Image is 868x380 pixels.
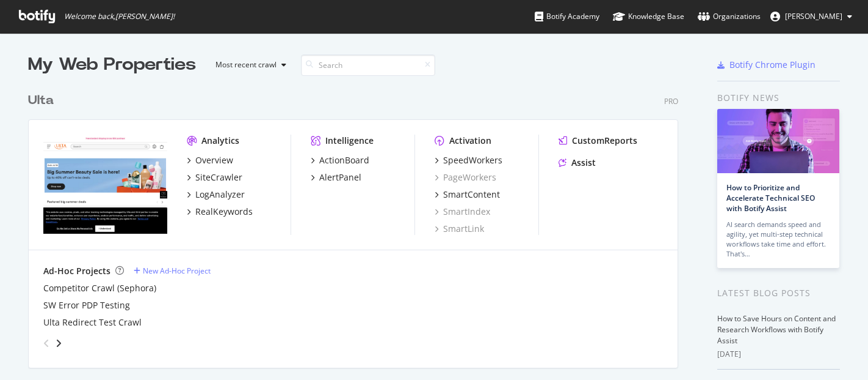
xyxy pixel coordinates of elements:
div: angle-left [38,333,54,353]
a: New Ad-Hoc Project [134,266,211,276]
a: Competitor Crawl (Sephora) [43,282,156,294]
button: Most recent crawl [206,55,291,75]
div: New Ad-Hoc Project [143,266,211,276]
div: Pro [664,96,678,106]
div: Latest Blog Posts [717,286,840,300]
div: Overview [195,154,233,166]
img: How to Prioritize and Accelerate Technical SEO with Botify Assist [717,109,839,173]
div: Most recent crawl [215,61,277,69]
span: Welcome back, [PERSON_NAME] ! [64,12,175,21]
div: Knowledge Base [613,10,684,23]
a: ActionBoard [311,154,369,166]
div: Intelligence [325,135,374,147]
div: Organizations [698,10,761,23]
div: AI search demands speed and agility, yet multi-step technical workflows take time and effort. Tha... [726,220,830,259]
div: SiteCrawler [195,171,242,184]
a: Ulta Redirect Test Crawl [43,316,142,329]
a: How to Prioritize and Accelerate Technical SEO with Botify Assist [726,182,815,214]
div: ActionBoard [319,154,369,166]
a: SW Error PDP Testing [43,299,130,311]
div: AlertPanel [319,171,361,184]
div: Analytics [201,135,239,147]
div: Botify Academy [535,10,599,23]
input: Search [301,54,435,76]
a: SmartContent [435,188,500,201]
a: SmartLink [435,223,484,235]
a: SiteCrawler [187,171,242,184]
div: LogAnalyzer [195,188,245,201]
div: Activation [449,135,491,147]
a: How to Save Hours on Content and Research Workflows with Botify Assist [717,313,836,346]
a: Ulta [28,92,59,110]
a: SpeedWorkers [435,154,502,166]
a: Assist [559,157,596,169]
img: www.ulta.com [43,135,167,234]
a: PageWorkers [435,171,496,184]
a: Botify Chrome Plugin [717,59,816,71]
a: RealKeywords [187,206,253,218]
div: Botify news [717,91,840,105]
div: SmartContent [443,188,500,201]
div: Assist [571,157,596,169]
button: [PERSON_NAME] [761,7,862,26]
div: angle-right [54,337,63,349]
a: AlertPanel [311,171,361,184]
a: SmartIndex [435,206,490,218]
div: Ulta [28,92,54,110]
a: CustomReports [559,135,637,147]
div: [DATE] [717,349,840,360]
a: Overview [187,154,233,166]
div: SpeedWorkers [443,154,502,166]
div: CustomReports [572,135,637,147]
div: My Web Properties [28,53,196,77]
div: Ad-Hoc Projects [43,265,110,277]
div: Botify Chrome Plugin [729,59,816,71]
div: RealKeywords [195,206,253,218]
a: LogAnalyzer [187,188,245,201]
span: Dan Sgammato [785,11,842,21]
